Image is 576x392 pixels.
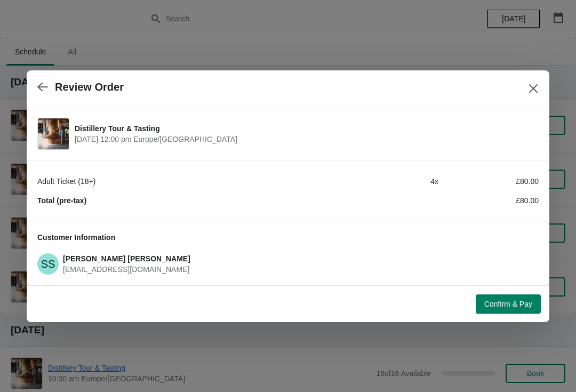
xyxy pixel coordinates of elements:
span: Customer Information [37,233,115,242]
img: Distillery Tour & Tasting | | September 5 | 12:00 pm Europe/London [38,118,69,149]
h2: Review Order [55,81,124,93]
div: Adult Ticket (18+) [37,176,338,187]
span: Sarah [37,253,59,275]
button: Confirm & Pay [476,294,541,314]
text: SS [41,258,55,270]
div: £80.00 [438,195,539,206]
span: [DATE] 12:00 pm Europe/[GEOGRAPHIC_DATA] [75,134,533,145]
span: [PERSON_NAME] [PERSON_NAME] [63,254,190,263]
span: [EMAIL_ADDRESS][DOMAIN_NAME] [63,265,189,274]
span: Confirm & Pay [484,300,532,308]
div: £80.00 [438,176,539,187]
button: Close [524,79,543,98]
span: Distillery Tour & Tasting [75,123,533,134]
strong: Total (pre-tax) [37,196,86,205]
div: 4 x [338,176,438,187]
